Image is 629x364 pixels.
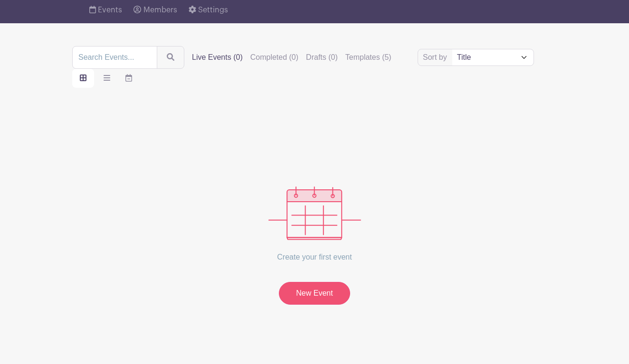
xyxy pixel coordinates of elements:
label: Drafts (0) [306,52,338,63]
div: filters [192,52,391,63]
span: Settings [198,6,228,14]
img: events_empty-56550af544ae17c43cc50f3ebafa394433d06d5f1891c01edc4b5d1d59cfda54.svg [268,187,361,240]
a: New Event [279,282,350,305]
label: Templates (5) [345,52,391,63]
p: Create your first event [268,240,361,274]
label: Live Events (0) [192,52,243,63]
span: Events [98,6,122,14]
label: Completed (0) [250,52,298,63]
span: Members [143,6,177,14]
div: order and view [72,69,140,88]
input: Search Events... [72,46,157,69]
label: Sort by [423,52,450,63]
